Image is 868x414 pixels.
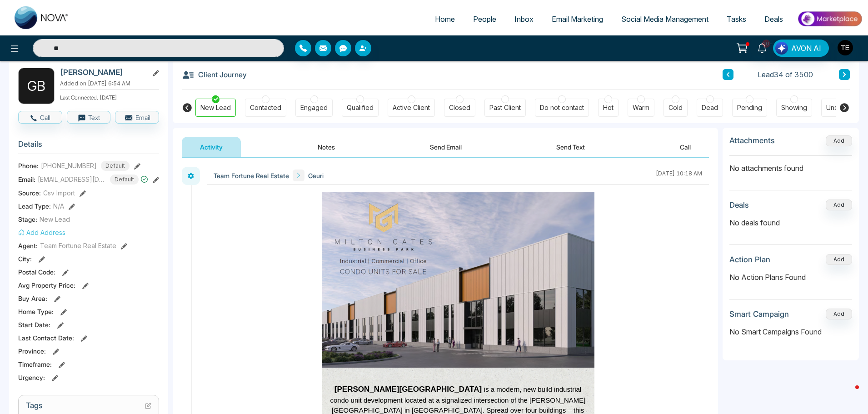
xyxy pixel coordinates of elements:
[781,103,807,112] div: Showing
[60,68,145,77] h2: [PERSON_NAME]
[18,175,35,184] span: Email:
[67,111,111,124] button: Text
[826,103,863,112] div: Unspecified
[18,320,50,329] span: Start Date :
[505,10,543,28] a: Inbox
[18,267,55,277] span: Postal Code :
[702,103,718,112] div: Dead
[838,40,853,55] img: User Avatar
[758,69,813,80] span: Lead 34 of 3500
[826,136,852,144] span: Add
[60,92,159,102] p: Last Connected: [DATE]
[182,137,241,157] button: Activity
[826,135,852,146] button: Add
[775,42,788,55] img: Lead Flow
[18,346,46,356] span: Province :
[538,137,603,157] button: Send Text
[729,217,852,228] p: No deals found
[40,214,70,224] span: New Lead
[18,214,37,224] span: Stage:
[729,272,852,283] p: No Action Plans Found
[18,161,39,170] span: Phone:
[412,137,480,157] button: Send Email
[347,103,374,112] div: Qualified
[656,170,702,181] div: [DATE] 10:18 AM
[826,309,852,319] button: Add
[473,15,496,24] span: People
[755,10,792,28] a: Deals
[18,333,74,343] span: Last Contact Date :
[762,40,770,48] span: 10+
[214,171,289,180] span: Team Fortune Real Estate
[540,103,584,112] div: Do not contact
[514,15,534,24] span: Inbox
[729,156,852,174] p: No attachments found
[393,103,430,112] div: Active Client
[621,15,708,24] span: Social Media Management
[115,111,159,124] button: Email
[38,175,106,184] span: [EMAIL_ADDRESS][DOMAIN_NAME]
[18,228,65,237] button: Add Address
[612,10,718,28] a: Social Media Management
[299,137,353,157] button: Notes
[729,200,749,209] h3: Deals
[737,103,762,112] div: Pending
[633,103,649,112] div: Warm
[729,136,775,145] h3: Attachments
[60,80,159,88] p: Added on [DATE] 6:54 AM
[449,103,470,112] div: Closed
[41,161,97,170] span: [PHONE_NUMBER]
[18,140,159,154] h3: Details
[797,9,863,29] img: Market-place.gif
[18,294,47,303] span: Buy Area :
[18,201,51,211] span: Lead Type:
[764,15,783,24] span: Deals
[110,175,139,185] span: Default
[729,255,770,264] h3: Action Plan
[18,241,38,250] span: Agent:
[826,200,852,210] button: Add
[53,201,64,211] span: N/A
[182,68,247,81] h3: Client Journey
[729,326,852,337] p: No Smart Campaigns Found
[18,307,54,316] span: Home Type :
[464,10,505,28] a: People
[18,111,62,124] button: Call
[543,10,612,28] a: Email Marketing
[18,373,45,382] span: Urgency :
[791,43,821,54] span: AVON AI
[18,188,41,198] span: Source:
[18,280,75,290] span: Avg Property Price :
[43,188,75,198] span: Csv Import
[300,103,328,112] div: Engaged
[40,241,116,250] span: Team Fortune Real Estate
[727,15,746,24] span: Tasks
[489,103,521,112] div: Past Client
[435,15,455,24] span: Home
[18,254,32,264] span: City :
[101,161,130,171] span: Default
[729,309,789,319] h3: Smart Campaign
[826,254,852,265] button: Add
[837,383,859,405] iframe: Intercom live chat
[250,103,281,112] div: Contacted
[18,68,55,104] div: G B
[15,6,69,29] img: Nova CRM Logo
[668,103,683,112] div: Cold
[751,40,773,55] a: 10+
[18,359,52,369] span: Timeframe :
[718,10,755,28] a: Tasks
[200,103,231,112] div: New Lead
[662,137,709,157] button: Call
[426,10,464,28] a: Home
[603,103,614,112] div: Hot
[308,171,324,180] span: Gauri
[773,40,829,57] button: AVON AI
[552,15,603,24] span: Email Marketing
